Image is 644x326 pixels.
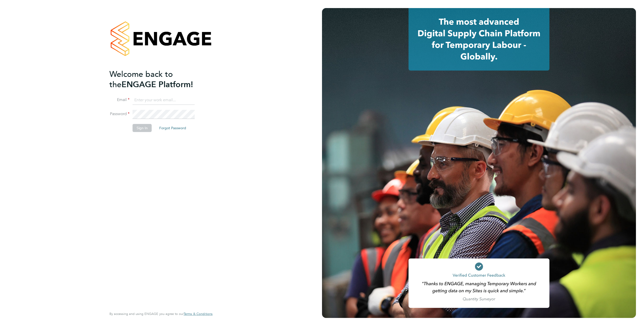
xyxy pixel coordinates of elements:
[109,69,173,89] span: Welcome back to the
[133,96,195,105] input: Enter your work email...
[184,312,213,316] a: Terms & Conditions
[109,97,130,103] label: Email
[109,312,213,316] span: By accessing and using ENGAGE you agree to our
[155,124,190,132] button: Forgot Password
[109,111,130,117] label: Password
[133,124,152,132] button: Sign In
[109,69,208,90] h2: ENGAGE Platform!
